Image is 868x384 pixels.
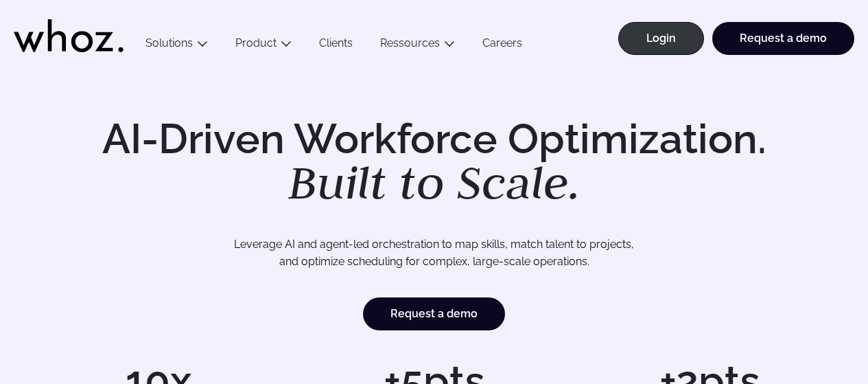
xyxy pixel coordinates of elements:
[132,36,222,55] button: Solutions
[288,152,580,212] em: Built to Scale.
[222,36,305,55] button: Product
[83,118,786,206] h1: AI-Driven Workforce Optimization.
[235,36,277,49] a: Product
[363,297,505,330] a: Request a demo
[469,36,536,55] a: Careers
[380,36,440,49] a: Ressources
[68,236,800,271] p: Leverage AI and agent-led orchestration to map skills, match talent to projects, and optimize sch...
[712,22,854,55] a: Request a demo
[366,36,469,55] button: Ressources
[618,22,704,55] a: Login
[777,293,849,365] iframe: Chatbot
[305,36,366,55] a: Clients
